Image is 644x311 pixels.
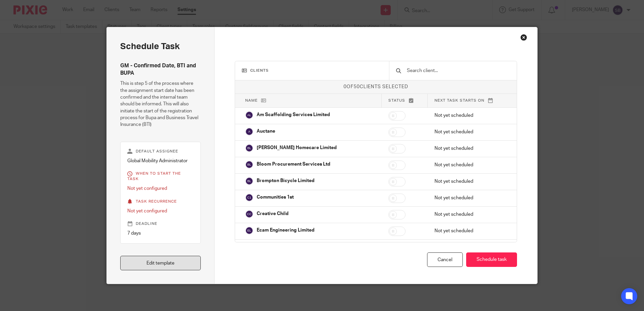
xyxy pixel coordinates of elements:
p: Not yet scheduled [434,195,507,201]
p: Task recurrence [127,199,194,204]
p: Brompton Bicycle Limited [257,177,315,184]
p: Auctane [257,128,275,135]
a: Edit template [120,256,201,270]
p: of clients selected [235,83,517,90]
p: Bloom Procurement Services Ltd [257,161,330,168]
p: Not yet scheduled [434,145,507,152]
p: Not yet scheduled [434,162,507,168]
p: Not yet configured [127,185,194,192]
img: svg%3E [245,128,253,136]
p: This is step 5 of the process where the assignment start date has been confirmed and the internal... [120,80,201,128]
p: Ecam Engineering Limited [257,227,315,234]
img: svg%3E [245,194,253,202]
h2: Schedule task [120,41,201,52]
h3: Clients [242,68,383,73]
p: Name [245,98,375,103]
button: Schedule task [466,252,517,267]
img: svg%3E [245,177,253,185]
p: Not yet scheduled [434,228,507,234]
p: Next task starts on [434,98,507,103]
p: Not yet scheduled [434,211,507,218]
p: Default assignee [127,149,194,154]
p: Status [388,98,421,103]
p: [PERSON_NAME] Homecare Limited [257,144,337,151]
p: Am Scaffolding Services Limited [257,111,330,118]
img: svg%3E [245,161,253,169]
span: 50 [354,84,360,89]
p: Not yet configured [127,208,194,214]
p: Global Mobility Administrator [127,158,194,164]
img: svg%3E [245,210,253,218]
p: Creative Child [257,210,289,217]
img: svg%3E [245,144,253,152]
p: Not yet scheduled [434,178,507,185]
p: Not yet scheduled [434,112,507,119]
div: Cancel [427,252,463,267]
p: Deadline [127,221,194,227]
input: Search client... [406,67,510,74]
p: Communities 1st [257,194,294,201]
span: 0 [344,84,347,89]
p: When to start the task [127,171,194,182]
h4: GM - Confirmed Date, BTI and BUPA [120,62,201,77]
p: 7 days [127,230,194,237]
div: Close this dialog window [520,34,527,41]
img: svg%3E [245,111,253,119]
img: svg%3E [245,227,253,235]
p: Not yet scheduled [434,129,507,135]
